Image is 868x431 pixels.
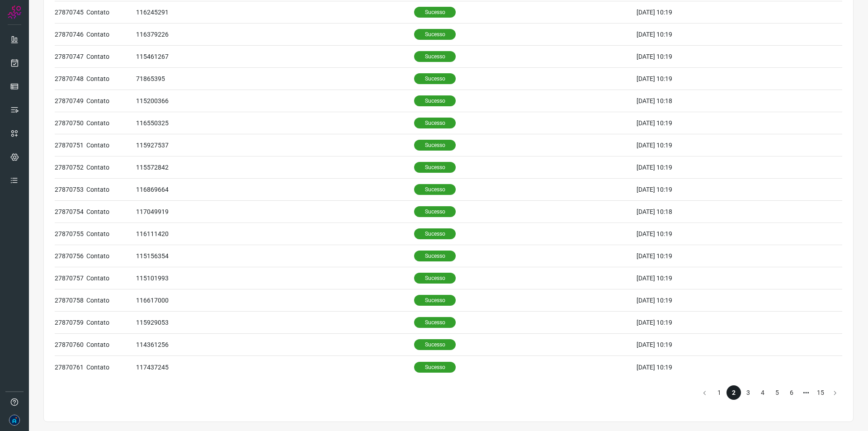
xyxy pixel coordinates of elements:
td: 27870760 [55,334,86,356]
td: 27870755 [55,223,86,245]
p: Sucesso [414,118,456,128]
p: Sucesso [414,140,456,151]
p: Sucesso [414,162,456,173]
p: Sucesso [414,95,456,106]
td: 27870753 [55,179,86,201]
p: Sucesso [414,251,456,261]
td: [DATE] 10:19 [637,1,842,24]
li: Next 5 pages [799,385,813,400]
td: 115461267 [136,46,414,68]
td: [DATE] 10:19 [637,156,842,179]
td: 71865395 [136,68,414,90]
p: Sucesso [414,51,456,62]
td: 116617000 [136,289,414,312]
td: [DATE] 10:19 [637,334,842,356]
td: 27870754 [55,201,86,223]
p: Sucesso [414,273,456,284]
td: Contato [86,267,136,289]
td: Contato [86,90,136,112]
td: 27870759 [55,312,86,334]
li: page 6 [784,385,799,400]
p: Sucesso [414,29,456,40]
td: [DATE] 10:19 [637,245,842,267]
td: 114361256 [136,334,414,356]
td: 115200366 [136,90,414,112]
td: 27870749 [55,90,86,112]
li: page 3 [741,385,755,400]
li: page 1 [712,385,726,400]
td: [DATE] 10:19 [637,289,842,312]
td: Contato [86,334,136,356]
td: Contato [86,68,136,90]
td: [DATE] 10:19 [637,134,842,156]
td: [DATE] 10:19 [637,267,842,289]
p: Sucesso [414,362,456,373]
td: 116550325 [136,112,414,134]
p: Sucesso [414,339,456,350]
img: Logo [8,5,21,19]
td: 115101993 [136,267,414,289]
td: 27870748 [55,68,86,90]
td: Contato [86,245,136,267]
td: Contato [86,1,136,24]
td: [DATE] 10:19 [637,356,842,378]
td: 117437245 [136,356,414,378]
td: 115156354 [136,245,414,267]
p: Sucesso [414,295,456,306]
td: 116111420 [136,223,414,245]
td: 117049919 [136,201,414,223]
button: Go to next page [828,385,842,400]
td: 27870757 [55,267,86,289]
td: 115929053 [136,312,414,334]
td: 27870756 [55,245,86,267]
td: Contato [86,134,136,156]
td: [DATE] 10:19 [637,24,842,46]
p: Sucesso [414,317,456,328]
td: Contato [86,356,136,378]
td: 27870752 [55,156,86,179]
button: Go to previous page [698,385,712,400]
td: 115572842 [136,156,414,179]
td: Contato [86,24,136,46]
td: Contato [86,112,136,134]
td: Contato [86,156,136,179]
td: [DATE] 10:18 [637,90,842,112]
td: Contato [86,179,136,201]
td: [DATE] 10:19 [637,68,842,90]
p: Sucesso [414,7,456,18]
p: Sucesso [414,228,456,239]
li: page 4 [755,385,770,400]
td: Contato [86,312,136,334]
p: Sucesso [414,206,456,217]
td: 27870751 [55,134,86,156]
td: 116379226 [136,24,414,46]
p: Sucesso [414,73,456,84]
td: [DATE] 10:19 [637,179,842,201]
td: [DATE] 10:19 [637,312,842,334]
td: [DATE] 10:18 [637,201,842,223]
td: 27870750 [55,112,86,134]
td: 27870758 [55,289,86,312]
p: Sucesso [414,184,456,195]
li: page 5 [770,385,784,400]
td: Contato [86,46,136,68]
td: 116245291 [136,1,414,24]
td: 27870747 [55,46,86,68]
td: Contato [86,223,136,245]
td: 115927537 [136,134,414,156]
img: f302904a67d38d0517bf933494acca5c.png [9,415,20,426]
td: Contato [86,289,136,312]
li: page 2 [726,385,741,400]
td: [DATE] 10:19 [637,46,842,68]
li: page 15 [813,385,828,400]
td: 27870745 [55,1,86,24]
td: [DATE] 10:19 [637,223,842,245]
td: 116869664 [136,179,414,201]
td: Contato [86,201,136,223]
td: 27870761 [55,356,86,378]
td: 27870746 [55,24,86,46]
td: [DATE] 10:19 [637,112,842,134]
